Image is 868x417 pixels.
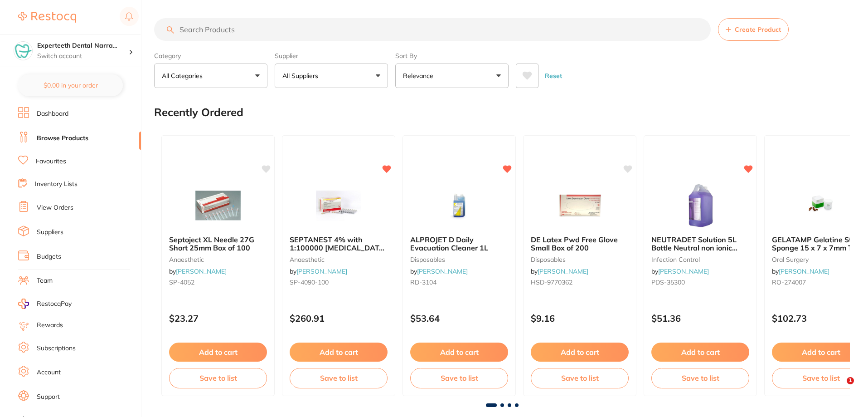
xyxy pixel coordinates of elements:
small: SP-4090-100 [290,279,388,286]
small: PDS-35300 [651,279,749,286]
small: RD-3104 [410,279,508,286]
img: SEPTANEST 4% with 1:100000 adrenalin 2.2ml 2xBox 50 GOLD [309,183,368,228]
iframe: Intercom live chat [828,377,850,399]
a: [PERSON_NAME] [779,267,829,275]
h4: Experteeth Dental Narrabri [37,41,129,50]
a: Team [37,276,53,285]
p: Switch account [37,52,129,61]
button: Add to cart [531,343,629,362]
small: infection control [651,256,749,263]
label: Supplier [275,52,388,60]
a: [PERSON_NAME] [176,267,227,275]
span: by [290,267,347,275]
a: Subscriptions [37,344,76,353]
p: $51.36 [651,313,749,324]
a: [PERSON_NAME] [417,267,468,275]
label: Category [154,52,267,60]
a: Favourites [36,157,66,166]
button: Create Product [718,18,789,41]
a: Suppliers [37,228,63,237]
a: Dashboard [37,109,68,118]
a: Rewards [37,321,63,330]
a: Restocq Logo [18,7,76,28]
h2: Recently Ordered [154,106,243,119]
p: All Categories [162,71,206,80]
p: $23.27 [169,313,267,324]
b: SEPTANEST 4% with 1:100000 adrenalin 2.2ml 2xBox 50 GOLD [290,235,388,252]
img: Septoject XL Needle 27G Short 25mm Box of 100 [189,183,247,228]
span: 1 [847,377,854,384]
a: Browse Products [37,134,88,143]
button: Relevance [395,64,509,88]
p: Relevance [403,71,437,80]
span: by [531,267,588,275]
img: Experteeth Dental Narrabri [14,42,32,60]
p: $9.16 [531,313,629,324]
button: Save to list [410,368,508,388]
input: Search Products [154,18,711,41]
a: Account [37,368,61,377]
a: Support [37,392,60,402]
small: anaesthetic [290,256,388,263]
span: by [772,267,829,275]
img: DE Latex Pwd Free Glove Small Box of 200 [550,183,609,228]
small: SP-4052 [169,279,267,286]
button: Add to cart [290,343,388,362]
button: Save to list [531,368,629,388]
b: Septoject XL Needle 27G Short 25mm Box of 100 [169,235,267,252]
b: NEUTRADET Solution 5L Bottle Neutral non ionic detergent [651,235,749,252]
img: RestocqPay [18,299,29,309]
button: Save to list [651,368,749,388]
label: Sort By [395,52,509,60]
span: by [410,267,468,275]
a: RestocqPay [18,299,72,309]
small: disposables [410,256,508,263]
button: Add to cart [410,343,508,362]
p: $260.91 [290,313,388,324]
img: Restocq Logo [18,12,76,23]
span: Create Product [735,26,781,33]
button: Add to cart [169,343,267,362]
img: NEUTRADET Solution 5L Bottle Neutral non ionic detergent [671,183,730,228]
p: $53.64 [410,313,508,324]
a: [PERSON_NAME] [538,267,588,275]
p: All Suppliers [282,71,322,80]
button: All Categories [154,64,267,88]
img: ALPROJET D Daily Evacuation Cleaner 1L [430,183,489,228]
span: by [169,267,227,275]
button: Save to list [290,368,388,388]
small: anaesthetic [169,256,267,263]
span: by [651,267,709,275]
img: GELATAMP Gelatine Sterile Sponge 15 x 7 x 7mm Tub of 50 [791,183,850,228]
button: Add to cart [651,343,749,362]
span: RestocqPay [37,299,72,309]
button: $0.00 in your order [18,74,123,96]
small: HSD-9770362 [531,279,629,286]
a: [PERSON_NAME] [296,267,347,275]
button: All Suppliers [275,64,388,88]
b: ALPROJET D Daily Evacuation Cleaner 1L [410,235,508,252]
button: Reset [542,64,565,88]
b: DE Latex Pwd Free Glove Small Box of 200 [531,235,629,252]
button: Save to list [169,368,267,388]
a: View Orders [37,203,73,212]
small: disposables [531,256,629,263]
a: Inventory Lists [35,180,78,189]
a: [PERSON_NAME] [658,267,709,275]
a: Budgets [37,252,61,261]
